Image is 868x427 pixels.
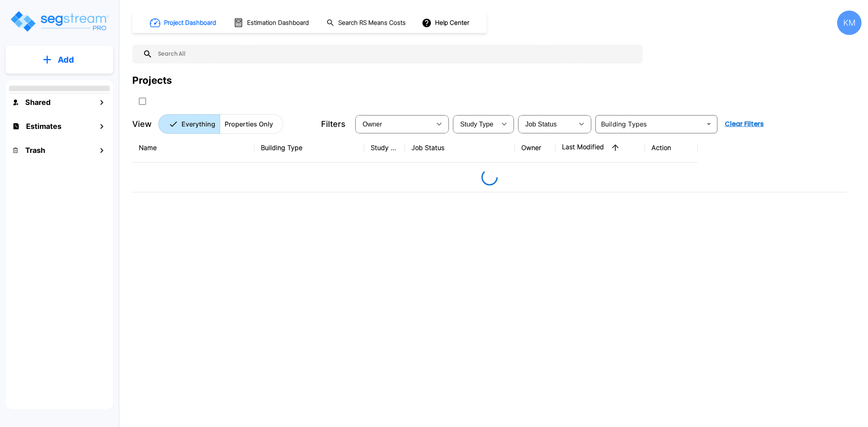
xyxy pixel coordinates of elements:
p: View [132,118,152,130]
div: Projects [132,73,172,88]
th: Action [645,133,698,163]
div: KM [837,11,861,35]
div: Platform [158,114,283,134]
span: Job Status [525,121,557,128]
button: Estimation Dashboard [230,14,313,31]
button: Open [703,118,715,130]
p: Add [58,54,74,66]
h1: Estimates [26,121,61,132]
h1: Search RS Means Costs [338,18,406,28]
p: Properties Only [225,119,273,129]
h1: Project Dashboard [164,18,216,28]
button: Properties Only [220,114,283,134]
span: Study Type [460,121,493,128]
button: SelectAll [134,93,151,109]
p: Everything [181,119,215,129]
h1: Shared [25,97,50,108]
th: Owner [515,133,555,163]
img: Logo [9,10,109,33]
button: Add [6,48,113,72]
button: Everything [158,114,220,134]
th: Study Type [364,133,405,163]
div: Select [520,113,573,135]
input: Building Types [598,118,702,130]
th: Last Modified [555,133,645,163]
th: Job Status [405,133,515,163]
button: Clear Filters [722,116,767,132]
button: Help Center [420,15,472,30]
th: Name [132,133,254,163]
input: Search All [153,45,638,63]
div: Select [455,113,496,135]
th: Building Type [254,133,364,163]
h1: Estimation Dashboard [247,18,309,28]
p: Filters [321,118,345,130]
span: Owner [363,121,382,128]
button: Search RS Means Costs [323,15,410,31]
button: Project Dashboard [146,14,221,32]
div: Select [357,113,431,135]
h1: Trash [25,145,45,156]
